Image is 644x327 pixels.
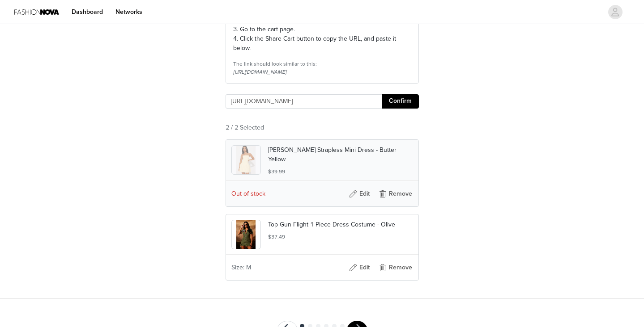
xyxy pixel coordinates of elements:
img: Fashion Nova Logo [14,2,59,22]
button: Remove [377,260,413,275]
span: Out of stock [231,189,265,198]
p: 3. Go to the cart page. [233,25,411,34]
div: [URL][DOMAIN_NAME] [233,68,411,76]
img: product image [236,220,256,249]
a: Networks [110,2,148,22]
div: avatar [611,5,619,19]
p: Top Gun Flight 1 Piece Dress Costume - Olive [268,220,413,229]
div: The link should look similar to this: [233,60,411,68]
span: Size: M [231,263,251,272]
a: Dashboard [66,2,108,22]
h5: $37.49 [268,233,413,241]
input: Checkout URL [226,94,382,109]
button: Confirm [382,94,419,109]
p: 4. Click the Share Cart button to copy the URL, and paste it below. [233,34,411,53]
span: 2 / 2 Selected [226,123,264,132]
button: Edit [341,187,377,201]
button: Edit [341,260,377,275]
button: Remove [377,187,413,201]
h5: $39.99 [268,168,413,176]
p: [PERSON_NAME] Strapless Mini Dress - Butter Yellow [268,145,413,164]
